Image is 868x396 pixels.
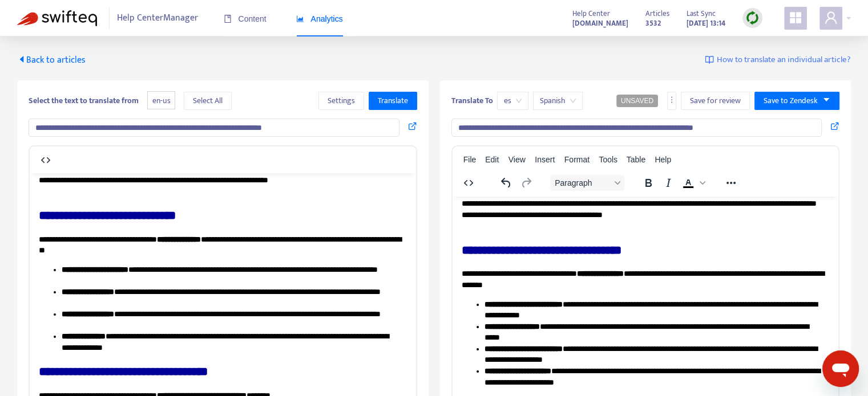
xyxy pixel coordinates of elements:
[29,94,139,107] b: Select the text to translate from
[681,92,750,110] button: Save for review
[717,54,851,67] span: How to translate an individual article?
[224,14,267,23] span: Content
[687,17,725,30] strong: [DATE] 13:14
[296,14,343,23] span: Analytics
[117,7,198,29] span: Help Center Manager
[789,11,802,25] span: appstore
[621,97,653,105] span: UNSAVED
[655,155,671,164] span: Help
[463,155,477,164] span: File
[193,95,223,107] span: Select All
[17,52,86,68] span: Back to articles
[822,350,859,387] iframe: Botón para iniciar la ventana de mensajería
[745,11,760,25] img: sync.dc5367851b00ba804db3.png
[17,10,97,26] img: Swifteq
[721,175,741,191] button: Reveal or hide additional toolbar items
[667,92,676,110] button: more
[318,92,364,110] button: Settings
[550,175,624,191] button: Block Paragraph
[496,175,516,191] button: Undo
[451,94,493,107] b: Translate To
[690,95,741,107] span: Save for review
[627,155,645,164] span: Table
[184,92,232,110] button: Select All
[599,155,617,164] span: Tools
[485,155,499,164] span: Edit
[668,96,676,104] span: more
[754,92,839,110] button: Save to Zendeskcaret-down
[822,96,830,104] span: caret-down
[564,155,590,164] span: Format
[516,175,536,191] button: Redo
[504,92,522,109] span: es
[147,91,175,110] span: en-us
[764,95,818,107] span: Save to Zendesk
[639,175,658,191] button: Bold
[645,17,661,30] strong: 3532
[540,92,576,109] span: Spanish
[224,15,232,23] span: book
[378,95,408,107] span: Translate
[296,15,304,23] span: area-chart
[679,175,707,191] div: Text color Black
[824,11,838,25] span: user
[328,95,355,107] span: Settings
[369,92,417,110] button: Translate
[705,55,714,64] img: image-link
[17,55,26,64] span: caret-left
[555,178,611,187] span: Paragraph
[535,155,555,164] span: Insert
[687,7,716,20] span: Last Sync
[645,7,669,20] span: Articles
[572,17,628,30] a: [DOMAIN_NAME]
[659,175,678,191] button: Italic
[572,7,610,20] span: Help Center
[508,155,526,164] span: View
[705,54,851,67] a: How to translate an individual article?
